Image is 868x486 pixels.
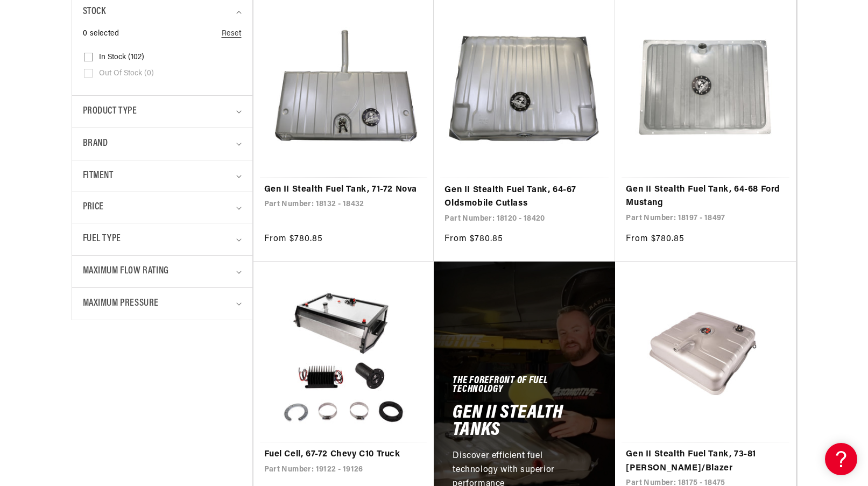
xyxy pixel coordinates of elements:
summary: Brand (0 selected) [83,128,242,160]
summary: Product type (0 selected) [83,96,242,128]
a: Gen II Stealth Fuel Tank, 71-72 Nova [264,183,424,197]
summary: Fuel Type (0 selected) [83,223,242,255]
span: Fuel Type [83,231,121,247]
span: Brand [83,136,108,152]
span: Maximum Flow Rating [83,264,169,279]
span: Stock [83,4,106,20]
h2: Gen II Stealth Tanks [453,405,596,439]
summary: Maximum Pressure (0 selected) [83,288,242,320]
a: Fuel Cell, 67-72 Chevy C10 Truck [264,448,424,462]
h5: The forefront of fuel technology [453,377,596,395]
summary: Fitment (0 selected) [83,160,242,192]
span: Product type [83,104,137,119]
span: 0 selected [83,28,119,40]
span: In stock (102) [99,53,144,62]
a: Gen II Stealth Fuel Tank, 64-68 Ford Mustang [626,183,785,210]
span: Fitment [83,168,114,184]
a: Gen II Stealth Fuel Tank, 73-81 [PERSON_NAME]/Blazer [626,448,785,475]
summary: Maximum Flow Rating (0 selected) [83,256,242,287]
summary: Price [83,192,242,223]
span: Price [83,200,104,215]
a: Reset [222,28,242,40]
span: Maximum Pressure [83,296,159,312]
a: Gen II Stealth Fuel Tank, 64-67 Oldsmobile Cutlass [444,184,604,211]
span: Out of stock (0) [99,69,154,79]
